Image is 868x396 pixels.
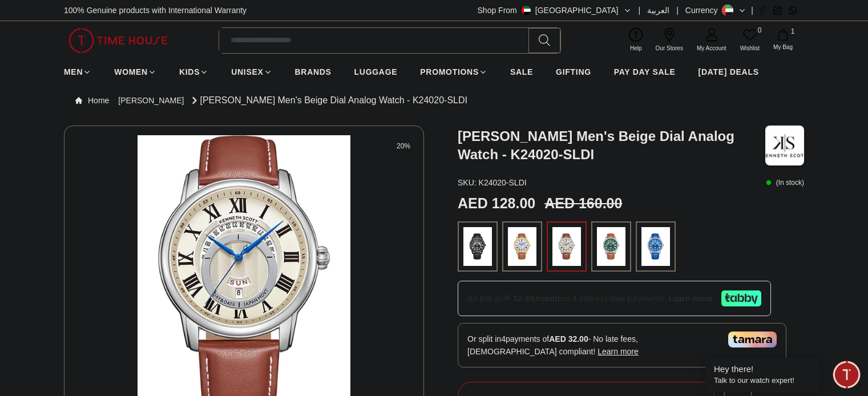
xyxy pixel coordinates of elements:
[597,347,639,356] span: Learn more
[614,66,676,78] span: PAY DAY SALE
[354,62,398,82] a: LUGGAGE
[458,177,527,188] p: K24020-SLDI
[714,363,811,375] div: Hey there!
[510,62,533,82] a: SALE
[478,5,632,16] button: Shop From[GEOGRAPHIC_DATA]
[510,66,533,78] span: SALE
[420,62,487,82] a: PROMOTIONS
[647,5,669,16] button: العربية
[179,62,208,82] a: KIDS
[354,66,398,78] span: LUGGAGE
[685,5,722,16] div: Currency
[295,66,332,78] span: BRANDS
[64,5,247,16] span: 100% Genuine products with International Warranty
[649,26,690,55] a: Our Stores
[614,62,676,82] a: PAY DAY SALE
[728,332,777,347] img: Tamara
[394,137,413,155] span: 20%
[64,84,804,116] nav: Breadcrumb
[458,193,535,215] h2: AED 128.00
[639,5,641,16] span: |
[458,323,786,367] div: Or split in 4 payments of - No late fees, [DEMOGRAPHIC_DATA] compliant!
[699,62,759,82] a: [DATE] DEALS
[751,5,753,16] span: |
[114,62,156,82] a: WOMEN
[789,6,797,15] a: Whatsapp
[765,126,804,165] img: Kenneth Scott Men's Beige Dial Analog Watch - K24020-SLDI
[508,227,536,266] img: ...
[623,26,649,55] a: Help
[64,62,91,82] a: MEN
[773,6,782,15] a: Instagram
[758,6,766,15] a: Facebook
[458,178,477,187] span: SKU :
[766,177,804,188] p: ( In stock )
[189,94,467,107] div: [PERSON_NAME] Men's Beige Dial Analog Watch - K24020-SLDI
[118,95,184,106] a: [PERSON_NAME]
[676,5,679,16] span: |
[114,66,148,78] span: WOMEN
[597,227,625,266] img: ...
[179,66,200,78] span: KIDS
[699,66,759,78] span: [DATE] DEALS
[544,193,622,215] h3: AED 160.00
[68,28,168,53] img: ...
[552,227,581,266] img: ...
[231,66,263,78] span: UNISEX
[458,127,765,164] h3: [PERSON_NAME] Men's Beige Dial Analog Watch - K24020-SLDI
[736,44,764,52] span: Wishlist
[295,62,332,82] a: BRANDS
[463,227,492,266] img: ...
[420,66,479,78] span: PROMOTIONS
[625,44,647,52] span: Help
[75,95,109,106] a: Home
[733,26,766,55] a: 0Wishlist
[831,359,862,390] div: Chat Widget
[755,26,764,35] span: 0
[769,43,797,51] span: My Bag
[788,27,797,36] span: 1
[692,44,731,52] span: My Account
[714,376,811,386] p: Talk to our watch expert!
[556,66,591,78] span: GIFTING
[651,44,688,52] span: Our Stores
[641,227,670,266] img: ...
[766,27,800,54] button: 1My Bag
[522,6,531,15] img: United Arab Emirates
[64,66,83,78] span: MEN
[556,62,591,82] a: GIFTING
[231,62,272,82] a: UNISEX
[549,334,588,344] span: AED 32.00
